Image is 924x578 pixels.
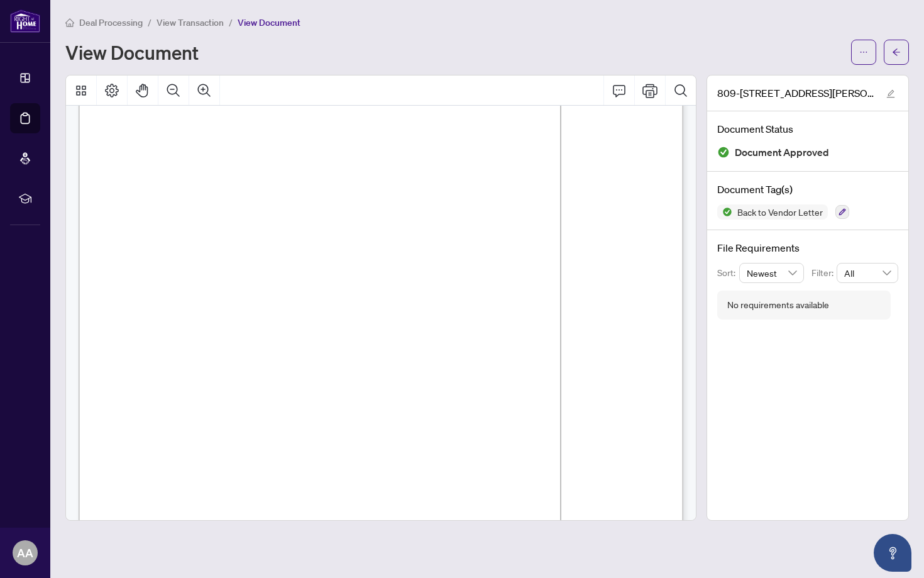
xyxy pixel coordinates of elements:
span: View Document [238,17,300,28]
img: Document Status [717,146,730,158]
h1: View Document [65,42,199,62]
li: / [229,15,233,30]
span: View Transaction [157,17,224,28]
img: Status Icon [717,204,732,220]
button: Open asap [874,534,911,572]
li: / [148,15,151,30]
span: Back to Vendor Letter [732,208,828,216]
p: Filter: [811,266,837,280]
h4: Document Tag(s) [717,182,898,197]
h4: File Requirements [717,240,898,255]
span: ellipsis [859,48,868,57]
span: arrow-left [892,48,901,57]
img: logo [10,9,40,33]
span: Newest [747,264,797,282]
span: AA [17,544,33,562]
p: Sort: [717,266,739,280]
span: home [65,18,74,27]
div: No requirements available [727,298,829,312]
h4: Document Status [717,121,898,136]
span: Document Approved [735,144,829,161]
span: 809-[STREET_ADDRESS][PERSON_NAME] - BTV.pdf [717,86,874,101]
span: edit [886,89,895,98]
span: All [844,264,891,282]
span: Deal Processing [79,17,143,28]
